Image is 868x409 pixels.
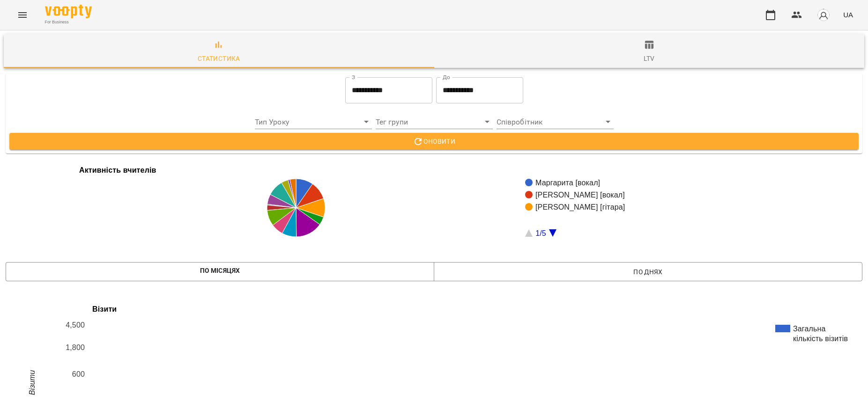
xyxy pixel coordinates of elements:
div: ltv [644,53,654,64]
text: кількість візитів [793,335,848,343]
label: По місяцях [200,265,240,276]
img: Voopty Logo [45,5,92,18]
span: Оновити [17,136,851,147]
button: Оновити [9,133,859,150]
text: Активність вчителів [79,166,156,174]
text: [PERSON_NAME] [вокал] [535,191,625,199]
span: For Business [45,19,92,25]
svg: A chart. [6,161,854,255]
button: По місяцях [6,262,434,281]
div: Статистика [198,53,240,64]
span: По днях [441,266,855,278]
text: 1,800 [66,343,85,351]
button: Menu [11,4,34,26]
text: Загальна [793,325,826,333]
text: Візити [28,370,36,395]
span: UA [843,10,853,20]
button: UA [839,6,857,23]
text: 4,500 [66,321,85,329]
img: avatar_s.png [817,8,830,22]
text: Візити [92,305,117,313]
button: По днях [434,262,862,281]
text: [PERSON_NAME] [гітара] [535,203,625,212]
text: 600 [72,371,85,379]
text: Маргарита [вокал] [535,179,600,187]
text: 1/5 [535,229,546,237]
